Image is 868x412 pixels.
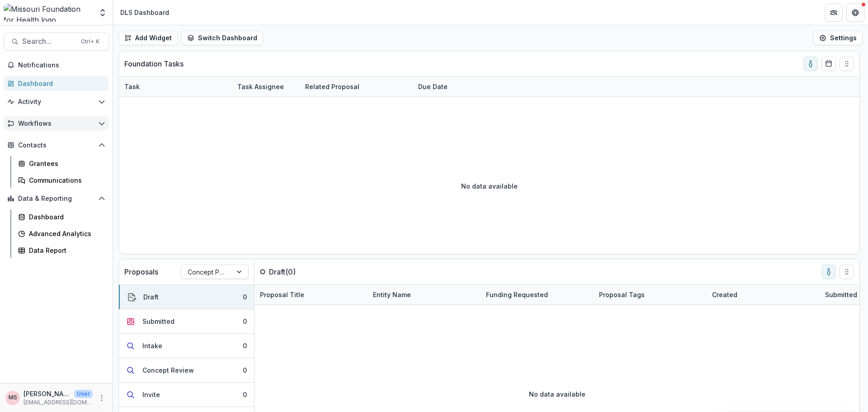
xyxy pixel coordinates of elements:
button: Submitted0 [119,309,254,334]
button: Add Widget [118,31,178,45]
div: Entity Name [368,285,481,304]
div: Grantees [29,159,102,168]
button: Open Contacts [4,138,109,152]
button: Settings [813,31,863,45]
nav: breadcrumb [117,6,173,19]
button: Search... [4,33,109,51]
div: 0 [243,365,247,375]
div: Invite [142,390,160,399]
a: Communications [14,173,109,188]
div: Task [119,82,145,91]
div: Task [119,77,232,96]
button: Open Activity [4,95,109,109]
div: Created [707,290,743,299]
div: Funding Requested [481,285,594,304]
div: Concept Review [142,365,194,375]
div: Task Assignee [232,82,289,91]
div: Ctrl + K [79,37,101,47]
button: Switch Dashboard [181,31,263,45]
div: Advanced Analytics [29,229,102,238]
div: 0 [243,341,247,350]
button: Draft0 [119,285,254,309]
button: More [96,393,107,403]
button: Concept Review0 [119,358,254,383]
button: toggle-assigned-to-me [803,57,818,71]
p: Proposals [124,266,158,277]
button: Drag [840,57,854,71]
p: [EMAIL_ADDRESS][DOMAIN_NAME] [24,398,93,407]
div: Created [707,285,820,304]
span: Contacts [18,142,94,149]
div: Proposal Title [255,285,368,304]
div: Related Proposal [300,77,413,96]
div: 0 [243,317,247,326]
div: Communications [29,175,102,185]
button: toggle-assigned-to-me [821,265,836,279]
span: Workflows [18,120,94,128]
p: [PERSON_NAME] [24,389,71,398]
button: Drag [840,265,854,279]
p: No data available [461,181,518,191]
div: Task Assignee [232,77,300,96]
a: Dashboard [14,209,109,224]
div: 0 [243,390,247,399]
a: Dashboard [4,76,109,91]
div: Draft [143,292,159,302]
div: Due Date [413,82,453,91]
div: Due Date [413,77,481,96]
a: Grantees [14,156,109,171]
div: Proposal Tags [594,285,707,304]
button: Calendar [821,57,836,71]
button: Open Data & Reporting [4,191,109,206]
div: Dashboard [18,79,102,88]
span: Notifications [18,62,105,69]
a: Data Report [14,243,109,258]
span: Activity [18,98,94,106]
button: Intake0 [119,334,254,358]
div: DLS Dashboard [120,8,169,17]
p: Draft ( 0 ) [269,266,337,277]
button: Notifications [4,58,109,72]
div: Dashboard [29,212,102,222]
div: Data Report [29,246,102,255]
button: Invite0 [119,383,254,407]
div: Funding Requested [481,290,553,299]
span: Data & Reporting [18,195,94,203]
button: Get Help [846,4,864,22]
button: Open Workflows [4,116,109,131]
div: Submitted [142,317,175,326]
p: Foundation Tasks [124,58,184,69]
a: Advanced Analytics [14,226,109,241]
div: 0 [243,292,247,302]
div: Related Proposal [300,82,365,91]
p: User [74,390,93,398]
div: Proposal Tags [594,290,650,299]
button: Partners [825,4,843,22]
div: Miriam Stevens [9,395,17,401]
span: Search... [22,37,75,46]
div: Proposal Title [255,290,310,299]
p: No data available [529,389,585,399]
button: Open entity switcher [96,4,109,22]
img: Missouri Foundation for Health logo [4,4,93,22]
div: Entity Name [368,290,416,299]
div: Intake [142,341,162,350]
